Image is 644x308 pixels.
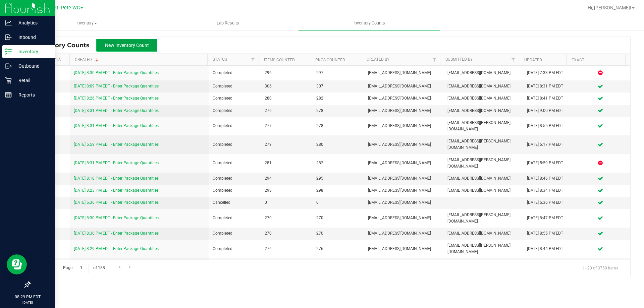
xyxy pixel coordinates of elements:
[527,175,567,182] div: [DATE] 8:46 PM EDT
[213,57,227,62] a: Status
[527,215,567,221] div: [DATE] 8:47 PM EDT
[74,246,159,251] a: [DATE] 8:29 PM EDT - Enter Package Quantities
[265,230,308,237] span: 270
[74,70,159,75] a: [DATE] 8:30 PM EDT - Enter Package Quantities
[265,95,308,102] span: 280
[5,77,12,84] inline-svg: Retail
[265,175,308,182] span: 294
[316,199,360,206] span: 0
[447,212,519,225] span: [EMAIL_ADDRESS][PERSON_NAME][DOMAIN_NAME]
[507,54,519,65] a: Filter
[213,230,256,237] span: Completed
[447,187,519,194] span: [EMAIL_ADDRESS][DOMAIN_NAME]
[344,20,394,26] span: Inventory Counts
[74,231,159,236] a: [DATE] 8:36 PM EDT - Enter Package Quantities
[524,58,542,62] a: Updated
[213,95,256,102] span: Completed
[125,263,135,272] a: Go to the last page
[74,84,159,88] a: [DATE] 8:09 PM EDT - Enter Package Quantities
[265,108,308,114] span: 276
[74,200,159,205] a: [DATE] 5:36 PM EDT - Enter Package Quantities
[74,188,159,193] a: [DATE] 8:23 PM EDT - Enter Package Quantities
[316,123,360,129] span: 278
[368,83,439,89] span: [EMAIL_ADDRESS][DOMAIN_NAME]
[368,160,439,166] span: [EMAIL_ADDRESS][DOMAIN_NAME]
[57,263,110,273] span: Page of 188
[316,175,360,182] span: 295
[265,141,308,148] span: 279
[16,20,157,26] span: Inventory
[265,83,308,89] span: 306
[265,215,308,221] span: 270
[447,120,519,132] span: [EMAIL_ADDRESS][PERSON_NAME][DOMAIN_NAME]
[527,160,567,166] div: [DATE] 5:59 PM EDT
[74,176,159,181] a: [DATE] 8:18 PM EDT - Enter Package Quantities
[264,58,295,62] a: Items Counted
[213,199,256,206] span: Cancelled
[5,91,12,98] inline-svg: Reports
[368,187,439,194] span: [EMAIL_ADDRESS][DOMAIN_NAME]
[368,199,439,206] span: [EMAIL_ADDRESS][DOMAIN_NAME]
[96,39,157,52] button: New Inventory Count
[527,123,567,129] div: [DATE] 8:55 PM EDT
[527,95,567,102] div: [DATE] 8:41 PM EDT
[3,300,52,305] p: [DATE]
[213,70,256,76] span: Completed
[527,230,567,237] div: [DATE] 8:55 PM EDT
[213,83,256,89] span: Completed
[157,16,299,30] a: Lab Results
[74,215,159,220] a: [DATE] 8:30 PM EDT - Enter Package Quantities
[208,20,248,26] span: Lab Results
[213,215,256,221] span: Completed
[447,108,519,114] span: [EMAIL_ADDRESS][DOMAIN_NAME]
[447,95,519,102] span: [EMAIL_ADDRESS][DOMAIN_NAME]
[316,187,360,194] span: 298
[527,83,567,89] div: [DATE] 8:31 PM EDT
[527,108,567,114] div: [DATE] 9:00 PM EDT
[213,246,256,252] span: Completed
[447,83,519,89] span: [EMAIL_ADDRESS][DOMAIN_NAME]
[265,246,308,252] span: 276
[12,33,52,41] p: Inbound
[265,70,308,76] span: 296
[527,246,567,252] div: [DATE] 8:44 PM EDT
[429,54,440,65] a: Filter
[74,142,159,147] a: [DATE] 5:59 PM EDT - Enter Package Quantities
[7,254,27,274] iframe: Resource center
[265,199,308,206] span: 0
[74,123,159,128] a: [DATE] 8:31 PM EDT - Enter Package Quantities
[12,19,52,27] p: Analytics
[35,42,96,49] span: Inventory Counts
[5,48,12,55] inline-svg: Inventory
[213,175,256,182] span: Completed
[368,175,439,182] span: [EMAIL_ADDRESS][DOMAIN_NAME]
[447,175,519,182] span: [EMAIL_ADDRESS][DOMAIN_NAME]
[213,160,256,166] span: Completed
[3,294,52,300] p: 08:29 PM EDT
[367,57,389,62] a: Created By
[213,141,256,148] span: Completed
[316,230,360,237] span: 270
[577,263,624,273] span: 1 - 20 of 3750 items
[368,215,439,221] span: [EMAIL_ADDRESS][DOMAIN_NAME]
[588,5,631,10] span: Hi, [PERSON_NAME]!
[316,95,360,102] span: 282
[316,246,360,252] span: 276
[299,16,440,30] a: Inventory Counts
[316,83,360,89] span: 307
[5,19,12,26] inline-svg: Analytics
[74,161,159,165] a: [DATE] 8:31 PM EDT - Enter Package Quantities
[527,199,567,206] div: [DATE] 5:36 PM EDT
[447,230,519,237] span: [EMAIL_ADDRESS][DOMAIN_NAME]
[447,138,519,151] span: [EMAIL_ADDRESS][PERSON_NAME][DOMAIN_NAME]
[5,63,12,69] inline-svg: Outbound
[316,141,360,148] span: 280
[368,141,439,148] span: [EMAIL_ADDRESS][DOMAIN_NAME]
[77,263,89,273] input: 1
[527,187,567,194] div: [DATE] 8:34 PM EDT
[115,263,124,272] a: Go to the next page
[213,123,256,129] span: Completed
[265,123,308,129] span: 277
[315,58,345,62] a: Pkgs Counted
[12,76,52,84] p: Retail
